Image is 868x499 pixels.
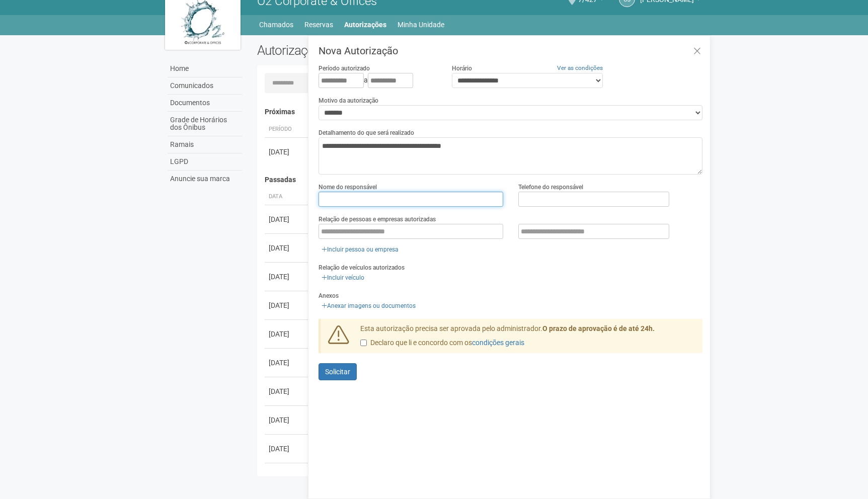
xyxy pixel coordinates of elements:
strong: O prazo de aprovação é de até 24h. [542,324,655,332]
div: a [319,73,436,88]
a: Comunicados [168,77,242,95]
div: [DATE] [269,444,306,454]
h4: Passadas [265,176,696,184]
th: Período [265,121,310,138]
a: Home [168,60,242,77]
div: [DATE] [269,243,306,253]
a: Ver as condições [557,64,603,71]
label: Nome do responsável [319,183,377,192]
a: Minha Unidade [398,18,444,32]
a: LGPD [168,153,242,171]
th: Data [265,189,310,205]
div: [DATE] [269,300,306,310]
a: Autorizações [344,18,386,32]
label: Detalhamento do que será realizado [319,128,414,137]
label: Horário [452,64,472,73]
a: Chamados [259,18,293,32]
label: Relação de veículos autorizados [319,263,405,272]
h3: Nova Autorização [319,46,702,56]
button: Solicitar [319,363,357,380]
a: Incluir pessoa ou empresa [319,244,402,255]
a: Grade de Horários dos Ônibus [168,112,242,136]
a: Ramais [168,136,242,153]
div: [DATE] [269,272,306,282]
div: Esta autorização precisa ser aprovada pelo administrador. [353,324,703,353]
a: Anexar imagens ou documentos [319,300,419,311]
label: Telefone do responsável [518,183,583,192]
span: Solicitar [325,368,350,376]
div: [DATE] [269,415,306,425]
label: Anexos [319,291,339,300]
a: condições gerais [472,339,524,347]
a: Reservas [304,18,333,32]
h2: Autorizações [257,43,472,58]
a: Incluir veículo [319,272,367,283]
label: Período autorizado [319,64,370,73]
div: [DATE] [269,329,306,339]
div: [DATE] [269,214,306,224]
a: Anuncie sua marca [168,171,242,187]
label: Motivo da autorização [319,96,378,105]
input: Declaro que li e concordo com oscondições gerais [360,340,367,346]
div: [DATE] [269,147,306,157]
h4: Próximas [265,108,696,116]
div: [DATE] [269,358,306,368]
label: Declaro que li e concordo com os [360,338,524,348]
div: [DATE] [269,386,306,396]
label: Relação de pessoas e empresas autorizadas [319,215,436,224]
a: Documentos [168,95,242,112]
